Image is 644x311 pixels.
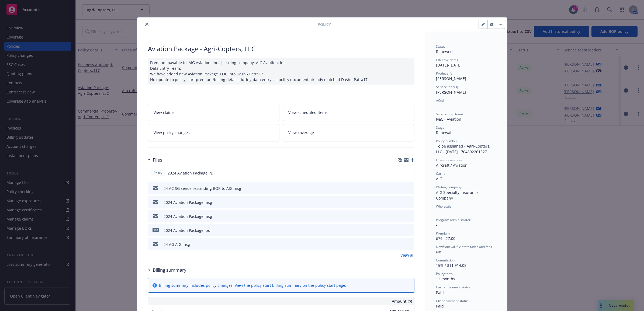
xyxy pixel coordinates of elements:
[436,103,437,108] span: -
[436,44,445,49] span: Status
[154,110,175,115] span: View claims
[288,130,314,135] span: View coverage
[399,228,403,233] button: download file
[399,214,403,219] button: download file
[436,285,471,289] span: Carrier payment status
[436,276,455,281] span: 12 months
[148,156,162,163] div: Files
[436,98,444,103] span: AC(s)
[148,104,280,121] a: View claims
[283,124,414,141] a: View coverage
[436,231,450,236] span: Premium
[436,158,462,162] span: Lines of coverage
[153,156,162,163] h3: Files
[436,58,458,62] span: Effective dates
[164,242,190,247] div: 24 AG AIG.msg
[148,44,414,53] div: Aviation Package - Agri-Copters, LLC
[318,22,331,27] span: Policy
[164,200,212,205] div: 2024 Aviation Package.msg
[436,49,453,54] span: Renewed
[436,249,441,254] span: No
[436,125,445,130] span: Stage
[436,222,437,228] span: -
[144,21,150,27] button: close
[436,171,447,176] span: Carrier
[154,130,190,135] span: View policy changes
[153,228,159,232] span: pdf
[436,258,455,263] span: Commission
[400,252,414,258] a: View all
[407,214,412,219] button: preview file
[168,170,215,176] span: 2024 Aviation Package.PDF
[159,282,346,288] div: Billing summary includes policy changes. View the policy start billing summary on the .
[436,299,469,303] span: Client payment status
[407,228,412,233] button: preview file
[392,298,412,304] span: Amount ($)
[164,214,212,219] div: 2024 Aviation Package.msg
[164,186,241,191] div: 24 AC SG sends rescinding BOR to AIG.msg
[436,236,455,241] span: $79,427.00
[399,186,403,191] button: download file
[407,170,412,176] button: preview file
[436,204,453,209] span: Wholesaler
[436,218,470,222] span: Program administrator
[436,112,463,116] span: Service lead team
[164,228,212,233] div: 2024 Aviation Package .pdf
[436,130,451,135] span: Renewal
[436,271,453,276] span: Policy term
[436,244,492,249] span: Newfront will file state taxes and fees
[407,242,412,247] button: preview file
[436,90,466,95] span: [PERSON_NAME]
[148,267,186,274] div: Billing summary
[288,110,328,115] span: View scheduled items
[399,200,403,205] button: download file
[436,190,480,201] span: AIG Specialty Insurance Company
[436,176,442,181] span: AIG
[153,267,186,274] h3: Billing summary
[436,76,466,81] span: [PERSON_NAME]
[436,263,466,268] span: 15% / $11,914.05
[436,303,444,309] span: Paid
[436,85,458,89] span: Service lead(s)
[407,200,412,205] button: preview file
[436,117,461,122] span: P&C - Aviation
[148,58,414,85] div: Premium payable to: AIG Aviation, Inc. | Issuing company: AIG Aviation, Inc. Data Entry Team: We ...
[283,104,414,121] a: View scheduled items
[436,185,461,189] span: Writing company
[153,170,163,175] span: Policy
[436,139,457,143] span: Policy number
[407,186,412,191] button: preview file
[436,209,437,214] span: -
[148,124,280,141] a: View policy changes
[399,242,403,247] button: download file
[399,170,403,176] button: download file
[436,58,496,68] div: [DATE] - [DATE]
[315,283,345,288] a: policy start page
[436,290,444,295] span: Paid
[436,71,453,76] span: Producer(s)
[436,162,496,168] div: Aircraft / Aviation
[436,144,491,154] span: To be assigned - Agri-Copters, LLC - [DATE] 1704392261527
